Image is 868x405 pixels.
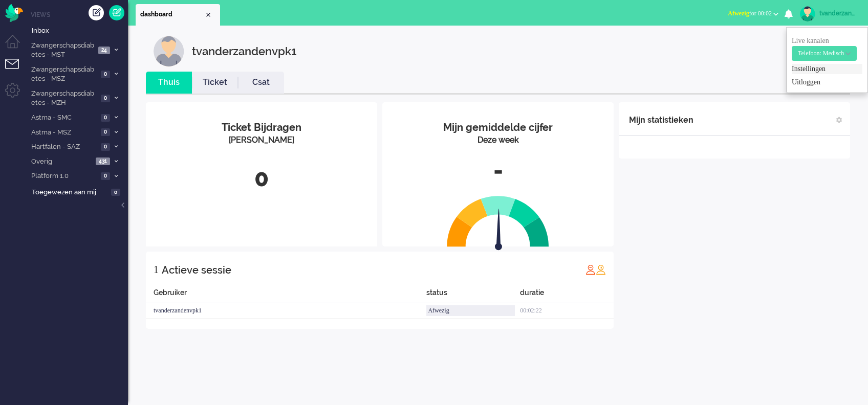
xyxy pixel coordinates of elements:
[629,110,693,130] div: Mijn statistieken
[5,4,23,22] img: flow_omnibird.svg
[32,26,128,36] span: Inbox
[140,10,204,19] span: dashboard
[5,7,23,14] a: Omnidesk
[426,287,520,303] div: status
[5,35,28,58] li: Dashboard menu
[238,72,284,94] li: Csat
[101,95,110,102] span: 0
[30,25,128,36] a: Inbox
[30,128,98,138] span: Astma - MSZ
[447,195,549,247] img: semi_circle.svg
[792,46,857,61] button: Telefoon: Medisch
[5,83,28,106] li: Admin menu
[390,154,606,188] div: -
[101,172,110,180] span: 0
[101,128,110,136] span: 0
[476,209,520,253] img: arrow.svg
[154,259,159,280] div: 1
[154,120,370,135] div: Ticket Bijdragen
[192,36,296,66] div: tvanderzandenvpk1
[722,6,785,21] button: Afwezigfor 00:02
[89,5,104,20] div: Creëer ticket
[792,37,857,57] span: Live kanalen
[101,71,110,78] span: 0
[728,10,772,17] span: for 00:02
[596,264,606,275] img: profile_orange.svg
[792,77,862,87] a: Uitloggen
[30,89,98,108] span: Zwangerschapsdiabetes - MZH
[204,11,212,19] div: Close tab
[798,6,858,21] a: tvanderzandenvpk1
[31,10,128,19] li: Views
[154,134,370,146] div: [PERSON_NAME]
[585,264,596,275] img: profile_red.svg
[96,157,110,165] span: 431
[154,162,370,195] div: 0
[136,4,220,26] li: Dashboard
[520,287,614,303] div: duratie
[146,287,426,303] div: Gebruiker
[390,120,606,135] div: Mijn gemiddelde cijfer
[98,47,110,54] span: 24
[800,6,815,21] img: avatar
[520,303,614,319] div: 00:02:22
[146,72,192,94] li: Thuis
[101,114,110,122] span: 0
[792,64,862,74] a: Instellingen
[30,186,128,197] a: Toegewezen aan mij 0
[798,50,844,57] span: Telefoon: Medisch
[5,59,28,82] li: Tickets menu
[30,171,98,181] span: Platform 1.0
[101,143,110,151] span: 0
[390,134,606,146] div: Deze week
[192,77,238,88] a: Ticket
[192,72,238,94] li: Ticket
[32,188,108,197] span: Toegewezen aan mij
[111,189,120,196] span: 0
[30,157,93,167] span: Overig
[238,77,284,88] a: Csat
[162,260,231,280] div: Actieve sessie
[728,10,749,17] span: Afwezig
[146,77,192,88] a: Thuis
[30,41,95,60] span: Zwangerschapsdiabetes - MST
[722,3,785,26] li: Afwezigfor 00:02
[30,113,98,123] span: Astma - SMC
[109,5,124,20] a: Quick Ticket
[30,65,98,84] span: Zwangerschapsdiabetes - MSZ
[819,8,858,18] div: tvanderzandenvpk1
[30,142,98,152] span: Hartfalen - SAZ
[426,305,515,316] div: Afwezig
[146,303,426,319] div: tvanderzandenvpk1
[154,36,184,66] img: customer.svg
